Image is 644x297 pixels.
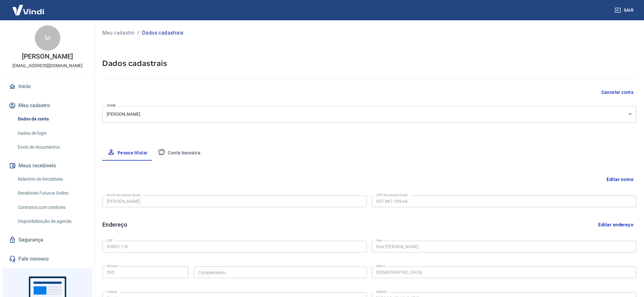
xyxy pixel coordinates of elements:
h6: Endereço [102,220,127,229]
a: Relatório de Recebíveis [15,173,87,186]
p: / [137,29,139,37]
a: Dados da conta [15,113,87,126]
label: Rua [376,238,383,243]
label: CEP [107,238,113,243]
button: Pessoa titular [102,145,153,161]
div: [PERSON_NAME] [102,106,636,123]
a: Contratos com credores [15,201,87,214]
button: Cancelar conta [599,87,636,98]
button: Conta bancária [153,145,206,161]
a: Recebíveis Futuros Online [15,187,87,200]
a: Fale conosco [8,252,87,266]
button: Sair [613,4,636,16]
button: Meu cadastro [8,99,87,113]
button: Editar endereço [596,219,636,231]
p: Dados cadastrais [142,29,183,37]
a: Início [8,80,87,94]
a: Disponibilização de agenda [15,215,87,228]
a: Dados de login [15,127,87,140]
button: Editar nome [604,173,636,185]
label: Número [107,264,119,268]
button: Meus recebíveis [8,159,87,173]
p: [PERSON_NAME] [22,53,73,60]
label: Bairro [376,264,385,268]
label: Nome da pessoa titular [107,193,141,197]
label: Conta [107,103,116,108]
label: Cidade [107,289,117,294]
h5: Dados cadastrais [102,58,636,68]
a: Envio de documentos [15,141,87,154]
img: Vindi [8,0,49,20]
label: Estado [376,289,387,294]
div: M [35,25,60,51]
a: Segurança [8,233,87,247]
label: CPF da pessoa titular [376,193,408,197]
a: Meu cadastro [102,29,135,37]
p: [EMAIL_ADDRESS][DOMAIN_NAME] [12,62,83,69]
